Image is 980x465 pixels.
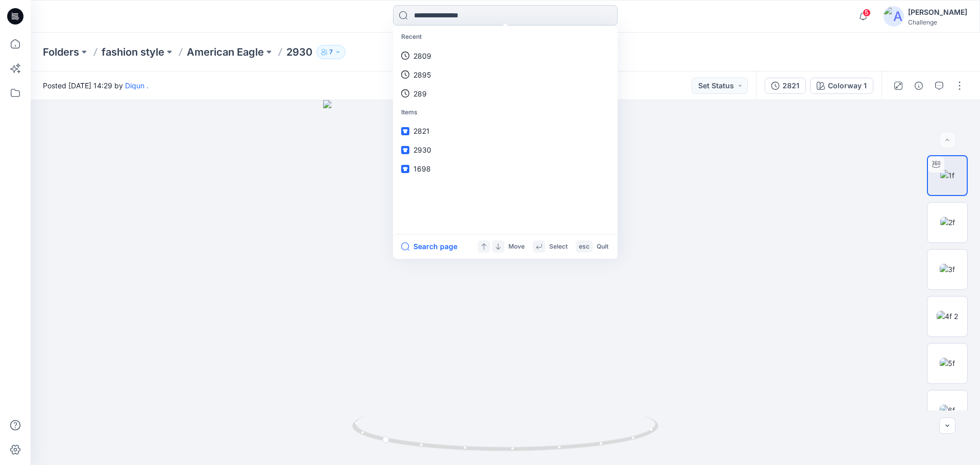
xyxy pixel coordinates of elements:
[579,241,590,252] p: esc
[940,170,954,181] img: 1f
[102,45,164,59] a: fashion style
[329,46,333,58] p: 7
[43,45,79,59] a: Folders
[187,45,264,59] a: American Eagle
[395,140,616,159] a: 2930
[940,405,955,415] img: 6f
[765,78,806,94] button: 2821
[940,217,955,228] img: 2f
[508,241,525,252] p: Move
[413,69,431,80] p: 2895
[940,358,955,369] img: 5f
[884,6,904,27] img: avatar
[395,46,616,65] a: 2809
[413,145,431,154] span: 2930
[549,241,568,252] p: Select
[413,127,430,135] span: 2821
[395,84,616,103] a: 289
[413,164,431,173] span: 1698
[125,81,149,90] a: Diqun .
[43,80,149,91] span: Posted [DATE] 14:29 by
[413,88,427,99] p: 289
[828,80,867,91] div: Colorway 1
[395,65,616,84] a: 2895
[395,121,616,140] a: 2821
[908,18,967,26] div: Challenge
[810,78,873,94] button: Colorway 1
[911,78,927,94] button: Details
[286,45,312,59] p: 2930
[413,51,431,61] p: 2809
[908,6,967,18] div: [PERSON_NAME]
[395,103,616,122] p: Items
[401,240,457,253] button: Search page
[782,80,799,91] div: 2821
[940,264,955,275] img: 3f
[863,9,871,17] span: 5
[937,311,958,322] img: 4f 2
[597,241,608,252] p: Quit
[395,28,616,46] p: Recent
[316,45,346,59] button: 7
[395,159,616,178] a: 1698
